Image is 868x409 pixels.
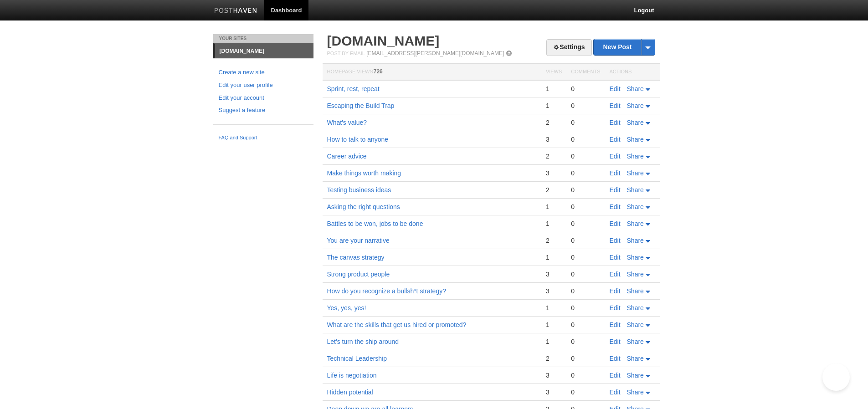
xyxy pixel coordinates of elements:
div: 3 [546,371,562,379]
a: Edit [610,355,621,362]
span: Share [627,153,644,160]
div: 0 [571,85,600,93]
div: 1 [546,321,562,329]
div: 1 [546,203,562,211]
a: Life is negotiation [327,372,377,379]
a: Edit [610,153,621,160]
span: Share [627,271,644,278]
div: 0 [571,102,600,110]
a: Edit [610,304,621,312]
a: Testing business ideas [327,186,391,194]
a: Edit [610,136,621,143]
a: Edit [610,372,621,379]
a: Edit [610,102,621,109]
a: Career advice [327,153,367,160]
a: Technical Leadership [327,355,387,362]
span: 726 [374,68,383,75]
div: 3 [546,169,562,177]
div: 3 [546,287,562,295]
a: Hidden potential [327,389,373,396]
div: 0 [571,354,600,363]
div: 1 [546,304,562,312]
div: 0 [571,321,600,329]
a: Edit [610,85,621,92]
a: The canvas strategy [327,254,385,261]
a: Sprint, rest, repeat [327,85,380,92]
span: Share [627,85,644,92]
a: Edit [610,287,621,295]
a: Edit [610,237,621,244]
a: Create a new site [219,68,308,77]
th: Views [541,64,566,81]
div: 1 [546,220,562,228]
a: Edit [610,389,621,396]
div: 0 [571,304,600,312]
span: Share [627,136,644,143]
span: Share [627,220,644,227]
div: 0 [571,135,600,143]
div: 1 [546,253,562,261]
div: 0 [571,118,600,127]
div: 1 [546,85,562,93]
div: 0 [571,371,600,379]
span: Share [627,237,644,244]
div: 0 [571,236,600,245]
div: 0 [571,186,600,194]
a: Make things worth making [327,169,401,177]
div: 0 [571,337,600,346]
div: 0 [571,152,600,160]
span: Post by Email [327,51,365,56]
div: 2 [546,118,562,127]
a: Edit [610,220,621,227]
div: 1 [546,337,562,346]
th: Actions [605,64,660,81]
div: 3 [546,135,562,143]
span: Share [627,338,644,345]
a: You are your narrative [327,237,390,244]
a: Edit [610,186,621,194]
a: Battles to be won, jobs to be done [327,220,423,227]
span: Share [627,102,644,109]
div: 0 [571,388,600,396]
a: How to talk to anyone [327,136,389,143]
a: Edit your account [219,93,308,103]
a: FAQ and Support [219,134,308,142]
div: 0 [571,169,600,177]
a: Edit [610,169,621,177]
span: Share [627,254,644,261]
span: Share [627,321,644,328]
div: 3 [546,270,562,278]
div: 0 [571,203,600,211]
div: 2 [546,354,562,363]
div: 2 [546,152,562,160]
div: 3 [546,388,562,396]
a: Let's turn the ship around [327,338,399,345]
a: Edit [610,203,621,210]
a: Strong product people [327,271,390,278]
span: Share [627,287,644,295]
iframe: Help Scout Beacon - Open [822,363,850,391]
div: 0 [571,253,600,261]
a: Suggest a feature [219,106,308,115]
div: 2 [546,236,562,245]
a: Yes, yes, yes! [327,304,366,312]
img: Posthaven-bar [214,8,257,15]
div: 0 [571,270,600,278]
div: 1 [546,102,562,110]
a: What's value? [327,119,367,126]
a: Asking the right questions [327,203,400,210]
a: Edit [610,321,621,328]
span: Share [627,203,644,210]
a: New Post [594,39,654,55]
a: Edit [610,119,621,126]
th: Comments [566,64,605,81]
span: Share [627,186,644,194]
a: Edit [610,338,621,345]
div: 0 [571,220,600,228]
a: Edit [610,271,621,278]
a: Escaping the Build Trap [327,102,395,109]
span: Share [627,304,644,312]
a: Edit your user profile [219,81,308,90]
th: Homepage Views [323,64,541,81]
span: Share [627,389,644,396]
